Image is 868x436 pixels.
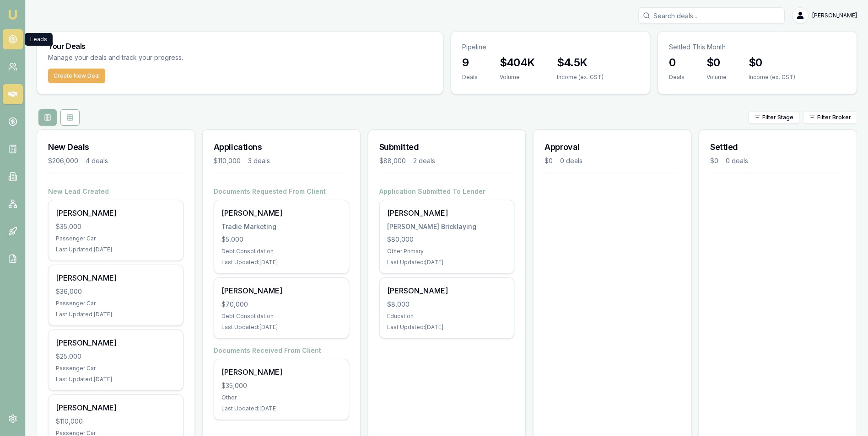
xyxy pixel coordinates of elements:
div: Debt Consolidation [221,313,341,320]
div: Debt Consolidation [221,248,341,255]
h4: Documents Requested From Client [214,187,349,196]
div: 2 deals [413,156,435,165]
h3: $0 [706,55,727,70]
h3: $0 [749,55,795,70]
div: Last Updated: [DATE] [221,324,341,331]
div: [PERSON_NAME] [221,207,341,218]
h3: Submitted [379,141,515,154]
div: $5,000 [221,235,341,244]
h3: $4.5K [557,55,604,70]
div: $206,000 [48,156,78,165]
p: Manage your deals and track your progress. [48,53,282,63]
h3: 9 [462,55,478,70]
div: [PERSON_NAME] [56,402,176,413]
div: Last Updated: [DATE] [387,324,507,331]
div: $8,000 [387,300,507,309]
div: Deals [669,74,685,81]
span: Filter Broker [817,114,851,121]
div: Last Updated: [DATE] [56,246,176,253]
h3: New Deals [48,141,183,154]
button: Filter Stage [748,111,799,124]
div: 4 deals [86,156,108,165]
div: Income (ex. GST) [749,74,795,81]
div: [PERSON_NAME] Bricklaying [387,222,507,231]
div: $0 [545,156,553,165]
div: Last Updated: [DATE] [221,405,341,412]
div: Last Updated: [DATE] [56,376,176,383]
h4: New Lead Created [48,187,183,196]
div: Last Updated: [DATE] [221,259,341,266]
div: Volume [706,74,727,81]
div: [PERSON_NAME] [56,207,176,218]
h3: Settled [710,141,846,154]
h3: Applications [214,141,349,154]
div: $110,000 [214,156,241,165]
p: Settled This Month [669,43,846,52]
p: Pipeline [462,43,639,52]
div: Volume [500,74,535,81]
div: Education [387,313,507,320]
div: Other [221,394,341,401]
h3: $404K [500,55,535,70]
div: $25,000 [56,352,176,361]
span: Filter Stage [762,114,793,121]
input: Search deals [638,7,785,24]
div: $36,000 [56,287,176,296]
div: $70,000 [221,300,341,309]
button: Filter Broker [803,111,857,124]
h3: Approval [545,141,680,154]
div: Deals [462,74,478,81]
div: Last Updated: [DATE] [387,259,507,266]
div: Income (ex. GST) [557,74,604,81]
h4: Documents Received From Client [214,346,349,355]
div: $110,000 [56,417,176,426]
img: emu-icon-u.png [7,9,18,20]
div: $80,000 [387,235,507,244]
div: 3 deals [248,156,270,165]
div: $0 [710,156,718,165]
div: [PERSON_NAME] [221,285,341,296]
div: $35,000 [221,381,341,390]
span: [PERSON_NAME] [812,12,857,19]
div: $88,000 [379,156,406,165]
div: Passenger Car [56,235,176,242]
button: Create New Deal [48,69,105,83]
h4: Application Submitted To Lender [379,187,515,196]
div: Other Primary [387,248,507,255]
h3: Your Deals [48,43,432,50]
div: Last Updated: [DATE] [56,311,176,318]
div: $35,000 [56,222,176,231]
div: 0 deals [726,156,748,165]
div: 0 deals [560,156,582,165]
div: [PERSON_NAME] [56,337,176,348]
div: Leads [25,33,53,46]
div: [PERSON_NAME] [387,207,507,218]
div: [PERSON_NAME] [221,367,341,378]
div: Tradie Marketing [221,222,341,231]
div: [PERSON_NAME] [387,285,507,296]
div: Passenger Car [56,300,176,307]
div: Passenger Car [56,365,176,372]
h3: 0 [669,55,685,70]
div: [PERSON_NAME] [56,272,176,283]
